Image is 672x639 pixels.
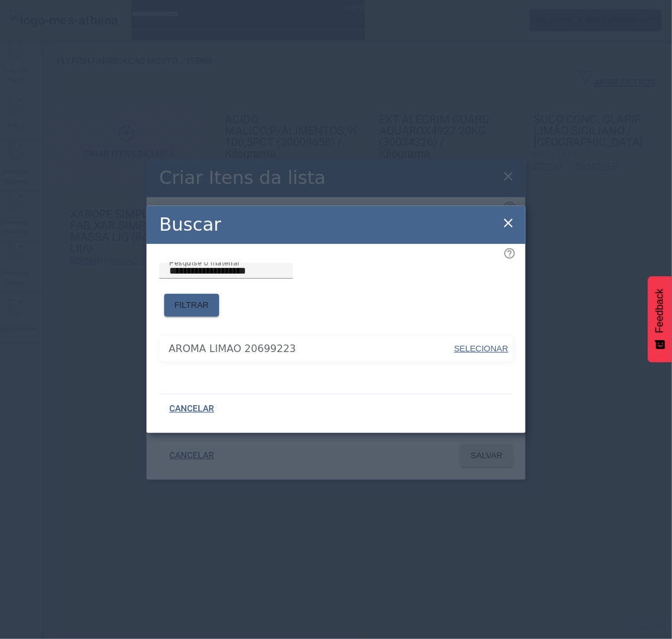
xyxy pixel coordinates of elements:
button: FILTRAR [164,294,219,317]
button: Feedback - Mostrar pesquisa [648,276,672,362]
button: CANCELAR [159,398,224,420]
span: Feedback [654,289,666,333]
h2: Buscar [159,211,221,238]
span: CANCELAR [169,403,214,415]
span: FILTRAR [174,299,209,312]
button: SELECIONAR [453,338,510,360]
span: SELECIONAR [454,344,508,353]
mat-label: Pesquise o material [169,258,239,267]
span: AROMA LIMAO 20699223 [169,341,453,356]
